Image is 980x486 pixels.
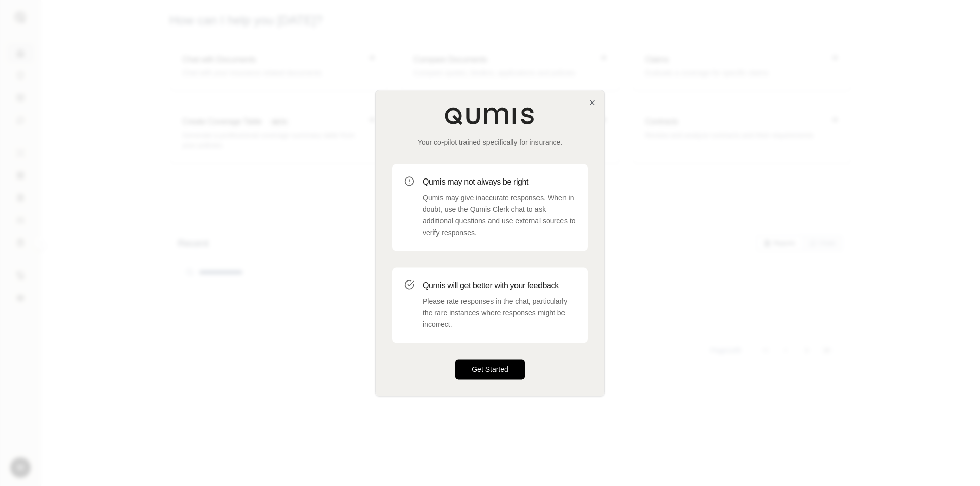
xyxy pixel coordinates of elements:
[444,107,536,125] img: Qumis Logo
[423,192,576,239] p: Qumis may give inaccurate responses. When in doubt, use the Qumis Clerk chat to ask additional qu...
[423,296,576,330] p: Please rate responses in the chat, particularly the rare instances where responses might be incor...
[423,176,576,188] h3: Qumis may not always be right
[392,137,588,147] p: Your co-pilot trained specifically for insurance.
[455,359,525,379] button: Get Started
[423,279,576,292] h3: Qumis will get better with your feedback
